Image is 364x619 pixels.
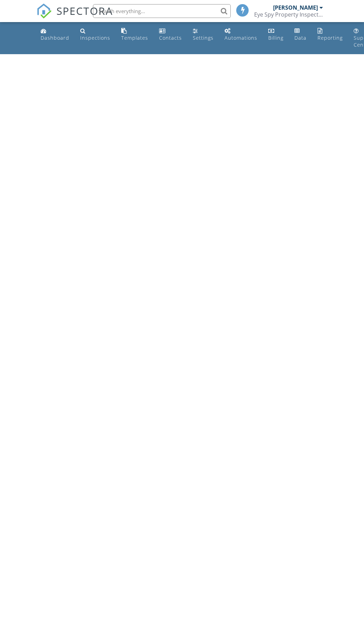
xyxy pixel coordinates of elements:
a: Billing [266,25,286,45]
a: Contacts [156,25,185,45]
a: Dashboard [38,25,72,45]
div: Data [294,35,306,41]
div: Eye Spy Property Inspections, Inc. [254,11,323,18]
a: Inspections [77,25,113,45]
span: SPECTORA [56,3,113,18]
input: Search everything... [93,4,231,18]
div: Dashboard [41,35,69,41]
div: Contacts [159,35,182,41]
div: [PERSON_NAME] [273,4,318,11]
a: Settings [190,25,216,45]
a: SPECTORA [37,9,113,24]
a: Data [292,25,309,45]
img: The Best Home Inspection Software - Spectora [37,3,52,19]
div: Billing [268,35,283,41]
div: Templates [121,35,148,41]
div: Automations [225,35,257,41]
div: Inspections [80,35,110,41]
div: Settings [193,35,214,41]
a: Templates [118,25,151,45]
a: Automations (Basic) [222,25,260,45]
div: Reporting [318,35,343,41]
a: Reporting [315,25,345,45]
